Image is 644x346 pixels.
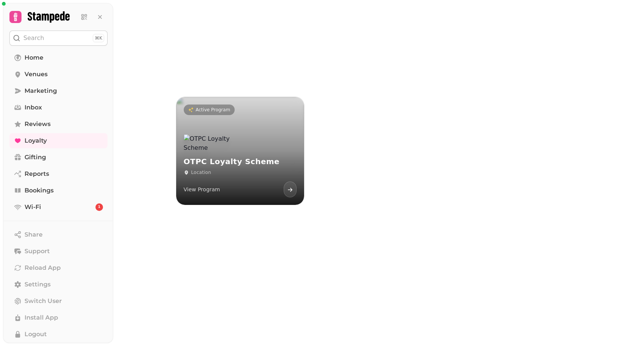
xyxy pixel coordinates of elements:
a: Wi-Fi1 [9,200,108,215]
span: Support [25,247,50,256]
a: Venues [9,67,108,82]
h3: OTPC Loyalty Scheme [184,157,297,166]
span: Venues [25,70,48,79]
img: OTPC Loyalty Scheme [184,134,232,152]
button: Reload App [9,260,108,275]
a: Gifting [9,150,108,165]
button: Search⌘K [9,31,108,46]
p: Search [23,34,44,43]
button: Share [9,227,108,242]
p: Location [191,169,211,175]
button: Switch User [9,294,108,309]
a: Inbox [9,100,108,115]
span: Share [25,230,43,239]
p: Active Program [196,107,231,113]
button: Support [9,244,108,259]
a: Settings [9,277,108,292]
span: Loyalty [25,136,47,145]
span: Settings [25,280,51,289]
a: Reports [9,166,108,181]
a: Bookings [9,183,108,198]
span: Home [25,53,43,62]
button: Install App [9,310,108,325]
span: Logout [25,330,47,339]
span: Switch User [25,297,62,306]
span: Install App [25,313,58,322]
span: Wi-Fi [25,203,41,212]
span: Reload App [25,263,61,272]
a: Loyalty [9,133,108,148]
a: Active ProgramOTPC Loyalty SchemeOTPC Loyalty SchemeLocationView Program [176,97,304,205]
a: Marketing [9,83,108,98]
span: Bookings [25,186,54,195]
span: Gifting [25,153,46,162]
span: Reviews [25,120,51,129]
p: View Program [184,186,220,193]
div: ⌘K [93,34,104,42]
span: Marketing [25,86,57,95]
a: Home [9,50,108,65]
span: Inbox [25,103,42,112]
a: Reviews [9,117,108,132]
span: Reports [25,169,49,178]
button: Logout [9,327,108,342]
span: 1 [98,205,100,210]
